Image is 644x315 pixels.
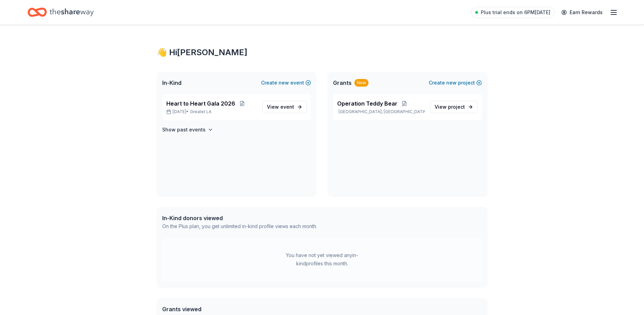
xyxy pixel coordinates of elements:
a: Home [28,4,94,20]
a: Plus trial ends on 6PM[DATE] [471,7,554,18]
a: View project [430,101,478,113]
span: project [448,104,465,110]
h4: Show past events [162,126,206,134]
span: Heart to Heart Gala 2026 [166,99,235,108]
span: Grants [333,79,352,87]
span: View [435,103,465,111]
div: 👋 Hi [PERSON_NAME] [157,47,487,58]
span: Operation Teddy Bear [337,99,397,108]
p: [DATE] • [166,109,257,115]
span: new [446,79,457,87]
span: Plus trial ends on 6PM[DATE] [481,8,550,17]
div: On the Plus plan, you get unlimited in-kind profile views each month. [162,222,317,230]
div: You have not yet viewed any in-kind profiles this month. [279,251,365,268]
div: In-Kind donors viewed [162,214,317,222]
a: Earn Rewards [557,6,607,19]
span: event [280,104,294,110]
button: Show past events [162,126,213,134]
div: Grants viewed [162,305,296,313]
p: [GEOGRAPHIC_DATA], [GEOGRAPHIC_DATA] [337,109,425,115]
span: Greater LA [190,109,211,115]
span: In-Kind [162,79,181,87]
span: View [267,103,294,111]
div: New [354,79,368,87]
a: View event [262,101,307,113]
button: Createnewproject [429,79,482,87]
button: Createnewevent [261,79,311,87]
span: new [279,79,289,87]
